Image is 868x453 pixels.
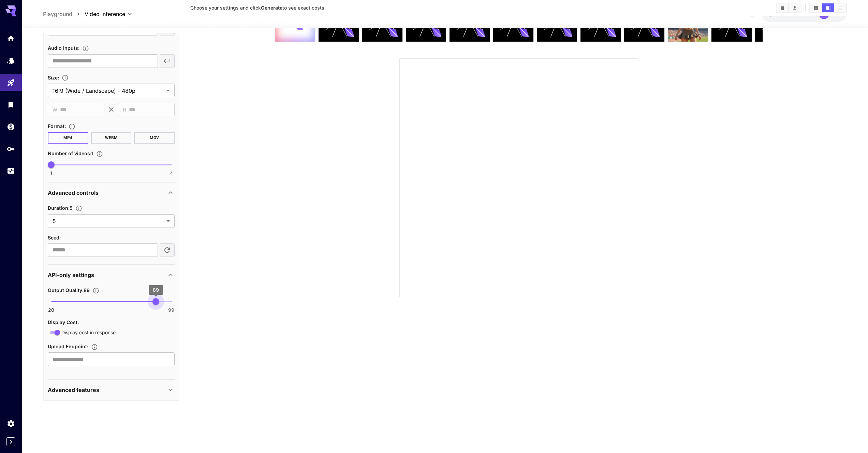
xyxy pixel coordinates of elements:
[43,10,72,18] a: Playground
[53,106,57,114] span: W
[769,11,790,17] span: $438.07
[48,267,175,283] div: API-only settings
[48,386,99,394] p: Advanced features
[7,122,15,131] div: Wallet
[88,344,101,350] button: Specifies a URL for uploading the generated image as binary data via HTTP PUT, such as an S3 buck...
[93,150,106,157] button: Specify how many videos to generate in a single request. Each video generation will be charged se...
[43,10,85,18] nav: breadcrumb
[6,437,15,446] button: Expand sidebar
[7,78,15,87] div: Playground
[153,287,159,293] span: 89
[48,75,59,81] span: Size :
[790,11,813,17] span: credits left
[79,45,92,52] button: Upload an audio file. Supported formats: .mp3, .wav, .flac, .aac, .ogg, .m4a, .wma
[48,132,88,144] button: MP4
[50,170,52,177] span: 1
[7,419,15,428] div: Settings
[48,189,99,197] p: Advanced controls
[168,307,174,313] span: 99
[48,307,54,313] span: 20
[48,123,66,129] span: Format :
[7,100,15,109] div: Library
[834,420,868,453] iframe: Chat Widget
[91,132,132,144] button: WEBM
[776,3,801,13] div: Clear AllDownload All
[170,170,173,177] span: 4
[7,145,15,153] div: API Keys
[261,5,282,11] b: Generate
[66,123,78,130] button: Choose the file format for the output video.
[134,132,175,144] button: MOV
[48,271,94,279] p: API-only settings
[123,106,126,114] span: H
[190,5,326,11] span: Choose your settings and click to see exact costs.
[777,3,789,12] button: Clear All
[48,344,88,349] span: Upload Endpoint :
[834,3,846,12] button: Show media in list view
[48,287,90,293] span: Output Quality : 89
[73,205,85,212] button: Set the number of duration
[7,167,15,175] div: Usage
[809,3,847,13] div: Show media in grid viewShow media in video viewShow media in list view
[7,34,15,43] div: Home
[48,382,175,398] div: Advanced features
[48,235,61,240] span: Seed :
[53,87,164,95] span: 16:9 (Wide / Landscape) - 480p
[48,319,79,325] span: Display Cost :
[48,205,73,211] span: Duration : 5
[90,287,102,294] button: Sets the compression quality of the output image. Higher values preserve more quality but increas...
[810,3,822,12] button: Show media in grid view
[48,150,93,156] span: Number of videos : 1
[61,329,116,336] span: Display cost in response
[59,74,71,81] button: Adjust the dimensions of the generated image by specifying its width and height in pixels, or sel...
[53,217,164,225] span: 5
[789,3,801,12] button: Download All
[48,185,175,201] div: Advanced controls
[85,10,125,18] span: Video Inference
[7,56,15,65] div: Models
[822,3,834,12] button: Show media in video view
[48,45,79,51] span: Audio inputs :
